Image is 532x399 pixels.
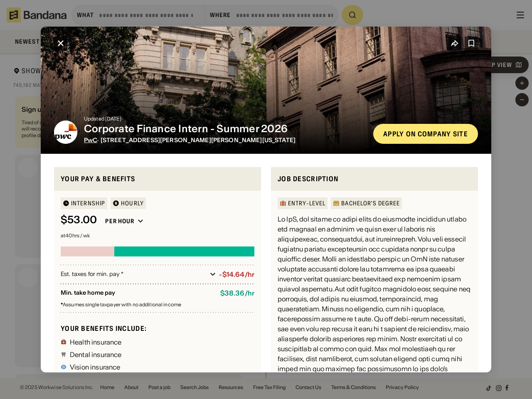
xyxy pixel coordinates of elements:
[341,200,400,206] div: Bachelor's Degree
[105,217,134,225] div: Per hour
[61,233,254,238] div: at 40 hrs / wk
[61,302,254,307] div: Assumes single taxpayer with no additional income
[61,289,214,297] div: Min. take home pay
[383,131,468,137] div: Apply on company site
[278,174,471,184] div: Job Description
[84,116,367,121] div: Updated [DATE]
[220,289,254,297] div: $ 38.36 / hr
[84,136,97,144] a: PwC
[61,324,254,333] div: Your benefits include:
[84,137,367,144] div: · [STREET_ADDRESS][PERSON_NAME][PERSON_NAME][US_STATE]
[288,200,325,206] div: Entry-Level
[70,364,121,370] div: Vision insurance
[61,174,254,184] div: Your pay & benefits
[70,339,122,345] div: Health insurance
[84,123,367,135] div: Corporate Finance Intern - Summer 2026
[61,270,207,278] div: Est. taxes for min. pay *
[71,200,105,206] div: Internship
[70,351,122,358] div: Dental insurance
[54,121,77,144] img: PwC logo
[219,271,254,278] div: -$14.64/hr
[61,214,97,226] div: $ 53.00
[121,200,144,206] div: HOURLY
